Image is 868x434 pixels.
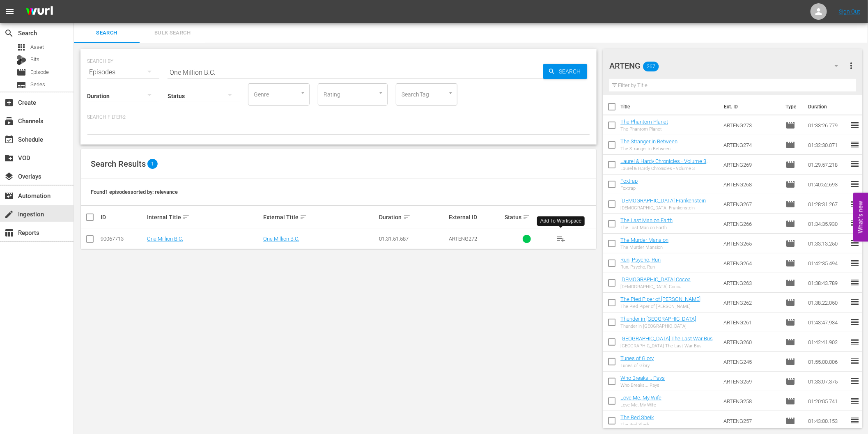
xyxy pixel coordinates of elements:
[620,304,700,309] div: The Pied Piper of [PERSON_NAME]
[263,236,299,242] a: One Million B.C.
[30,80,45,89] span: Series
[556,234,566,244] span: playlist_add
[620,166,717,171] div: Laurel & Hardy Chronicles - Volume 3
[850,416,860,425] span: reorder
[16,80,26,90] span: Series
[4,228,14,238] span: Reports
[620,395,661,401] a: Love Me, My Wife
[620,264,661,270] div: Run, Psycho, Run
[556,64,587,79] span: Search
[447,89,455,97] button: Open
[620,138,677,145] a: The Stranger in Between
[785,258,795,268] span: Episode
[805,234,850,253] td: 01:33:13.250
[620,95,719,118] th: Title
[20,2,59,21] img: ans4CAIJ8jUAAAAAAAAAAAAAAAAAAAAAAAAgQb4GAAAAAAAAAAAAAAAAAAAAAAAAJMjXAAAAAAAAAAAAAAAAAAAAAAAAgAT5G...
[620,245,668,250] div: The Murder Mansion
[101,236,145,242] div: 90067713
[785,140,795,150] span: Episode
[4,28,14,38] span: Search
[850,396,860,406] span: reorder
[543,64,587,79] button: Search
[720,332,782,352] td: ARTENG260
[805,332,850,352] td: 01:42:41.902
[846,56,856,76] button: more_vert
[720,411,782,431] td: ARTENG257
[147,159,158,169] span: 1
[379,236,447,242] div: 01:31:51.587
[850,120,860,130] span: reorder
[620,276,691,282] a: [DEMOGRAPHIC_DATA] Cocoa
[87,114,590,121] p: Search Filters:
[4,98,14,108] span: add_box
[147,236,183,242] a: One Million B.C.
[620,158,710,170] a: Laurel & Hardy Chronicles - Volume 3 Colorized
[620,205,706,211] div: [DEMOGRAPHIC_DATA] Frankenstein
[609,54,846,77] div: ARTENG
[850,317,860,327] span: reorder
[505,212,549,222] div: Status
[101,214,145,220] div: ID
[781,95,803,118] th: Type
[620,126,668,132] div: The Phantom Planet
[540,218,581,225] div: Add To Workspace
[805,352,850,372] td: 01:55:00.006
[300,214,307,221] span: sort
[805,391,850,411] td: 01:20:05.741
[182,214,190,221] span: sort
[620,119,668,125] a: The Phantom Planet
[785,160,795,170] span: Episode
[87,61,159,84] div: Episodes
[719,95,781,118] th: Ext. ID
[720,115,782,135] td: ARTENG273
[79,28,135,38] span: Search
[785,199,795,209] span: Episode
[805,273,850,293] td: 01:38:43.789
[16,55,26,65] div: Bits
[145,28,200,38] span: Bulk Search
[850,376,860,386] span: reorder
[147,212,261,222] div: Internal Title
[805,312,850,332] td: 01:43:47.934
[91,159,146,169] span: Search Results
[850,199,860,209] span: reorder
[720,312,782,332] td: ARTENG261
[620,296,700,302] a: The Pied Piper of [PERSON_NAME]
[620,257,661,263] a: Run, Psycho, Run
[620,324,696,329] div: Thunder in [GEOGRAPHIC_DATA]
[805,175,850,194] td: 01:40:52.693
[16,42,26,52] span: Asset
[785,357,795,367] span: Episode
[805,135,850,155] td: 01:32:30.071
[620,178,638,184] a: Foxtrap
[620,197,706,204] a: [DEMOGRAPHIC_DATA] Frankenstein
[5,7,15,16] span: menu
[299,89,307,97] button: Open
[850,297,860,307] span: reorder
[620,375,665,381] a: Who Breaks... Pays
[850,159,860,169] span: reorder
[4,172,14,181] span: Overlays
[620,217,673,223] a: The Last Man on Earth
[720,372,782,391] td: ARTENG259
[846,61,856,71] span: more_vert
[785,219,795,229] span: Episode
[805,194,850,214] td: 01:28:31.267
[785,239,795,248] span: Episode
[850,356,860,366] span: reorder
[803,95,852,118] th: Duration
[720,391,782,411] td: ARTENG258
[720,273,782,293] td: ARTENG263
[720,135,782,155] td: ARTENG274
[263,212,377,222] div: External Title
[785,179,795,189] span: Episode
[720,214,782,234] td: ARTENG266
[805,214,850,234] td: 01:34:35.930
[785,298,795,308] span: Episode
[805,253,850,273] td: 01:42:35.494
[30,43,44,51] span: Asset
[620,186,638,191] div: Foxtrap
[620,355,654,361] a: Tunes of Glory
[805,411,850,431] td: 01:43:00.153
[620,363,654,368] div: Tunes of Glory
